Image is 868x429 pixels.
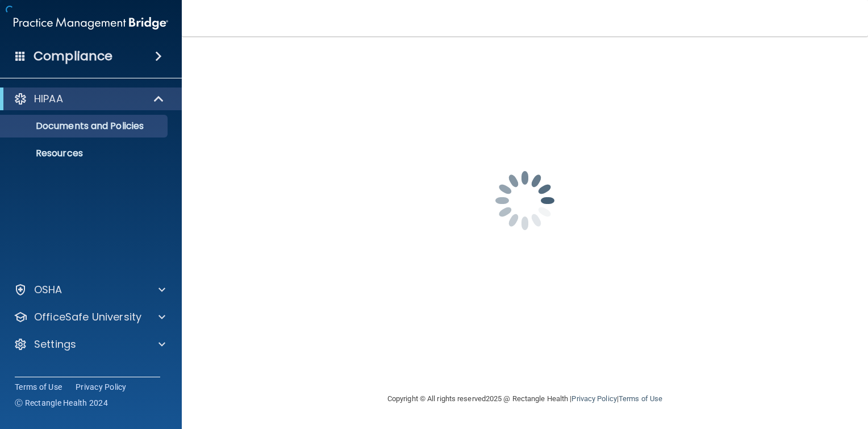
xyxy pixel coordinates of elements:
a: Settings [14,338,165,351]
p: OfficeSafe University [34,310,141,324]
p: HIPAA [34,92,63,106]
a: HIPAA [14,92,165,106]
p: Resources [7,148,162,159]
h4: Compliance [34,48,112,64]
img: spinner.e123f6fc.gif [468,144,582,257]
a: Privacy Policy [571,394,616,403]
a: OSHA [14,283,165,297]
p: Documents and Policies [7,120,162,132]
div: Copyright © All rights reserved 2025 @ Rectangle Health | | [318,381,732,417]
span: Ⓒ Rectangle Health 2024 [15,397,108,409]
a: Terms of Use [619,394,662,403]
p: OSHA [34,283,62,297]
a: Terms of Use [15,381,62,393]
img: PMB logo [14,12,168,35]
a: Privacy Policy [76,381,127,393]
p: Settings [34,338,76,351]
a: OfficeSafe University [14,310,165,324]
